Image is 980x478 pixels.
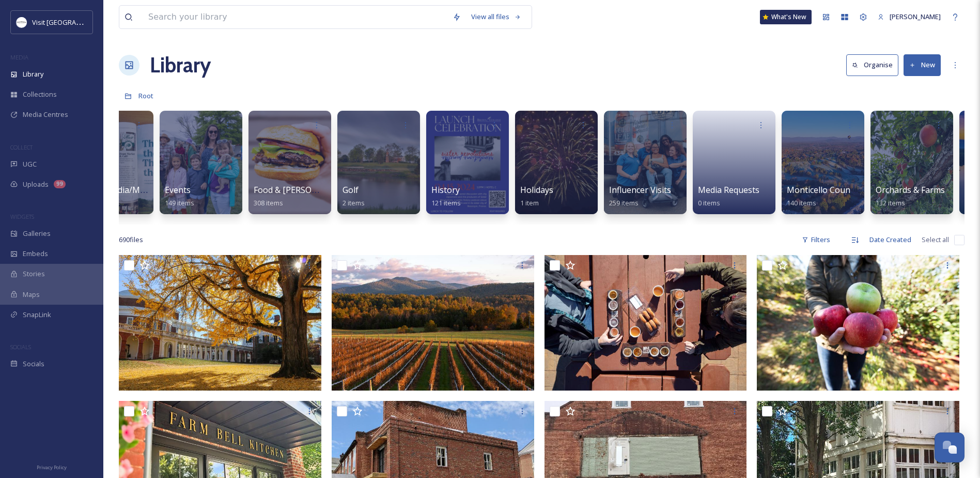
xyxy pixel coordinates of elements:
[54,180,66,188] div: 99
[138,91,153,100] span: Root
[165,184,191,196] span: Events
[119,235,143,245] span: 690 file s
[23,110,68,119] span: Media Centres
[32,17,112,27] span: Visit [GEOGRAPHIC_DATA]
[846,54,904,76] a: Organise
[343,198,365,207] span: 2 items
[698,185,759,207] a: Media Requests0 items
[23,159,37,169] span: UGC
[609,185,671,207] a: Influencer Visits259 items
[23,269,45,279] span: Stories
[343,184,359,196] span: Golf
[10,53,28,61] span: MEDIA
[23,69,43,79] span: Library
[876,184,945,196] span: Orchards & Farms
[787,198,816,207] span: 140 items
[119,255,321,391] img: CN18091701V_001.jpg
[76,185,169,207] a: Earned Media/Mentions
[520,184,553,196] span: Holidays
[520,198,539,207] span: 1 item
[466,7,526,27] a: View all files
[431,198,461,207] span: 121 items
[332,255,534,391] img: CN18122602V_130.jpg
[876,185,945,207] a: Orchards & Farms132 items
[10,343,31,351] span: SOCIALS
[609,198,639,207] span: 259 items
[254,184,349,196] span: Food & [PERSON_NAME]
[23,180,49,189] span: Uploads
[37,464,67,471] span: Privacy Policy
[150,50,211,81] a: Library
[935,432,965,462] button: Open Chat
[23,290,40,300] span: Maps
[431,184,460,196] span: History
[23,89,57,99] span: Collections
[864,230,916,250] div: Date Created
[165,198,194,207] span: 149 items
[138,89,153,102] a: Root
[23,249,48,259] span: Embeds
[797,230,835,250] div: Filters
[846,54,898,76] button: Organise
[757,255,959,391] img: CN18122603V_080.jpg
[760,10,812,24] a: What's New
[10,143,33,151] span: COLLECT
[876,198,905,207] span: 132 items
[698,184,759,196] span: Media Requests
[254,185,349,207] a: Food & [PERSON_NAME]308 items
[787,184,906,196] span: Monticello Country Ballooning
[890,12,941,21] span: [PERSON_NAME]
[165,185,194,207] a: Events149 items
[254,198,283,207] span: 308 items
[520,185,553,207] a: Holidays1 item
[10,213,34,220] span: WIDGETS
[76,184,169,196] span: Earned Media/Mentions
[873,7,946,27] a: [PERSON_NAME]
[431,185,461,207] a: History121 items
[17,17,27,27] img: Circle%20Logo.png
[922,235,949,245] span: Select all
[609,184,671,196] span: Influencer Visits
[545,255,747,391] img: CN18122602V_093.jpg
[143,6,447,28] input: Search your library
[343,185,365,207] a: Golf2 items
[23,229,51,238] span: Galleries
[698,198,720,207] span: 0 items
[37,460,67,473] a: Privacy Policy
[904,54,941,76] button: New
[787,185,906,207] a: Monticello Country Ballooning140 items
[23,310,51,320] span: SnapLink
[23,359,44,369] span: Socials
